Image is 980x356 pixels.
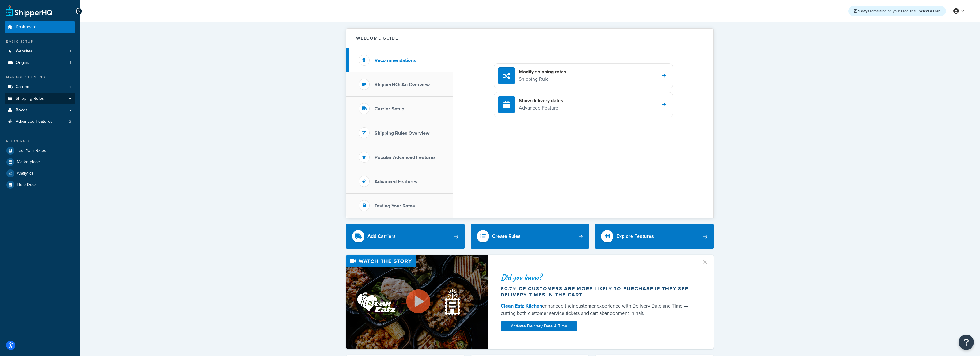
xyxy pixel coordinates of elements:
a: Dashboard [5,21,75,33]
a: Explore Features [595,224,714,249]
span: 1 [70,49,71,54]
p: Advanced Feature [519,104,563,112]
img: Video thumbnail [346,255,488,349]
span: 1 [70,60,71,65]
div: Manage Shipping [5,75,75,80]
a: Analytics [5,168,75,179]
h3: ShipperHQ: An Overview [375,82,430,87]
div: enhanced their customer experience with Delivery Date and Time — cutting both customer service ti... [501,302,694,317]
a: Marketplace [5,157,75,168]
li: Origins [5,57,75,68]
span: Analytics [17,171,34,176]
div: 60.7% of customers are more likely to purchase if they see delivery times in the cart [501,286,694,298]
span: Help Docs [17,182,37,188]
a: Create Rules [471,224,589,249]
a: Advanced Features2 [5,116,75,127]
a: Activate Delivery Date & Time [501,321,577,331]
span: Test Your Rates [17,148,46,153]
h3: Popular Advanced Features [375,155,436,160]
span: Dashboard [16,25,36,30]
span: remaining on your Free Trial [858,8,917,14]
h4: Modify shipping rates [519,68,566,75]
span: Origins [16,60,29,65]
span: Carriers [16,84,31,90]
strong: 9 days [858,8,869,14]
a: Shipping Rules [5,93,75,104]
li: Websites [5,46,75,57]
a: Clean Eatz Kitchen [501,302,542,309]
div: Did you know? [501,273,694,281]
a: Boxes [5,105,75,116]
p: Shipping Rule [519,75,566,83]
a: Test Your Rates [5,145,75,156]
a: Websites1 [5,46,75,57]
h2: Welcome Guide [356,36,398,41]
div: Basic Setup [5,39,75,44]
div: Resources [5,138,75,144]
div: Add Carriers [367,232,396,241]
li: Carriers [5,81,75,93]
a: Carriers4 [5,81,75,93]
span: Shipping Rules [16,96,44,101]
button: Welcome Guide [346,29,713,48]
h3: Advanced Features [375,179,417,184]
span: 2 [69,119,71,124]
a: Select a Plan [919,8,940,14]
div: Create Rules [492,232,521,241]
button: Open Resource Center [959,335,974,350]
li: Advanced Features [5,116,75,127]
span: Advanced Features [16,119,53,124]
a: Add Carriers [346,224,465,249]
h3: Carrier Setup [375,106,404,112]
a: Help Docs [5,179,75,190]
span: Boxes [16,108,28,113]
h3: Shipping Rules Overview [375,130,429,136]
h3: Recommendations [375,58,416,63]
h4: Show delivery dates [519,97,563,104]
h3: Testing Your Rates [375,203,415,209]
span: 4 [69,84,71,90]
a: Origins1 [5,57,75,68]
div: Explore Features [616,232,654,241]
span: Websites [16,49,33,54]
span: Marketplace [17,160,40,165]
